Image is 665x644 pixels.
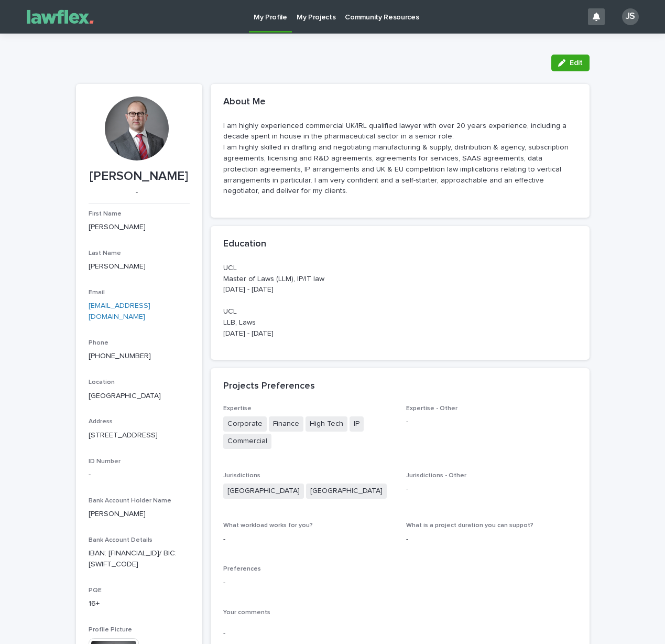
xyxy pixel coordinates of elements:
p: [PERSON_NAME] [89,222,190,233]
span: Jurisdictions [223,473,260,479]
p: [PERSON_NAME] [89,169,190,184]
span: First Name [89,211,122,217]
span: Phone [89,340,108,346]
p: - [89,469,190,480]
span: What workload works for you? [223,522,313,529]
span: Commercial [223,434,271,449]
span: Profile Picture [89,627,132,633]
p: IBAN: [FINANCIAL_ID]/ BIC: [SWIFT_CODE] [89,548,190,570]
div: JS [622,8,639,25]
span: What is a project duration you can suppot? [406,522,533,529]
p: [GEOGRAPHIC_DATA] [89,391,190,402]
span: Expertise - Other [406,405,457,412]
p: - [223,628,577,639]
p: [PERSON_NAME] [89,261,190,272]
p: - [406,534,577,545]
img: Gnvw4qrBSHOAfo8VMhG6 [21,6,100,27]
p: - [406,484,577,495]
span: Jurisdictions - Other [406,473,466,479]
span: Location [89,379,115,385]
span: High Tech [306,416,347,432]
span: Edit [570,59,583,67]
span: Your comments [223,609,270,616]
span: Preferences [223,566,261,572]
p: I am highly experienced commercial UK/IRL qualified lawyer with over 20 years experience, includi... [223,121,577,197]
span: Expertise [223,405,252,412]
p: - [406,416,577,427]
h2: About Me [223,96,266,108]
p: - [89,188,186,197]
p: 16+ [89,598,190,609]
span: Last Name [89,250,121,256]
span: ID Number [89,458,121,465]
span: Bank Account Holder Name [89,498,171,504]
span: Bank Account Details [89,537,152,543]
p: [STREET_ADDRESS] [89,430,190,441]
span: PQE [89,587,102,594]
p: - [223,534,394,545]
span: Corporate [223,416,267,432]
span: [GEOGRAPHIC_DATA] [306,484,387,499]
a: [EMAIL_ADDRESS][DOMAIN_NAME] [89,302,150,320]
button: Edit [551,55,590,71]
span: [GEOGRAPHIC_DATA] [223,484,304,499]
h2: Projects Preferences [223,381,315,392]
span: IP [350,416,364,432]
h2: Education [223,239,266,250]
p: [PERSON_NAME] [89,509,190,520]
span: Email [89,289,105,296]
span: Address [89,418,113,425]
p: UCL Master of Laws (LLM), IP/IT law [DATE] - [DATE] UCL LLB, Laws [DATE] - [DATE] [223,263,577,339]
span: Finance [269,416,303,432]
p: - [223,577,577,588]
p: [PHONE_NUMBER] [89,351,190,362]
